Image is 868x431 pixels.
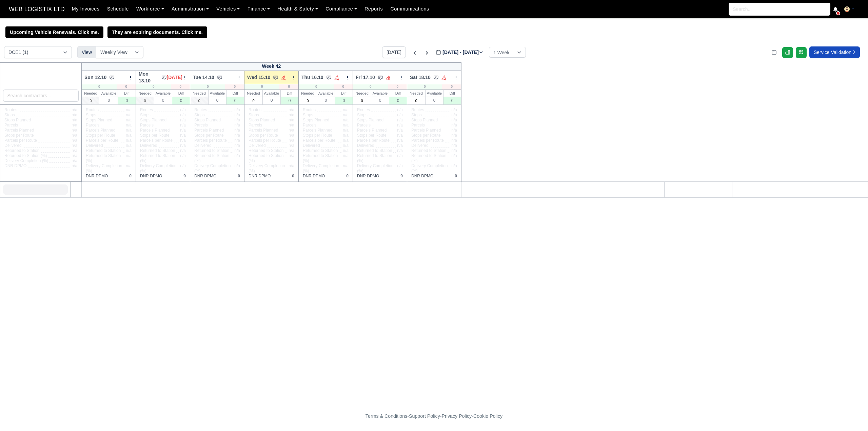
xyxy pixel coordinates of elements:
div: Diff [443,90,461,97]
span: n/a [343,118,349,122]
div: Needed [136,90,154,97]
div: 0 [172,97,190,104]
span: Routes [4,107,17,113]
a: WEB LOGISTIX LTD [5,3,68,16]
span: n/a [180,163,186,168]
span: n/a [397,128,403,133]
span: Stops per Route [303,133,332,138]
span: n/a [180,113,186,117]
div: 0 [190,84,225,90]
span: n/a [72,128,77,133]
span: DNR DPMO [411,174,433,179]
span: Returned to Station (%) [140,153,177,163]
span: n/a [126,123,132,128]
div: 0 [118,97,136,104]
span: n/a [343,107,349,112]
a: Communications [387,2,433,16]
span: n/a [234,123,240,128]
span: n/a [72,148,77,153]
span: Stops per Route [411,133,441,138]
span: n/a [234,128,240,133]
span: n/a [397,113,403,117]
span: Returned to Station [249,148,283,153]
span: Delivery Completion (%) [4,158,48,163]
span: Returned to Station [411,148,446,153]
a: Administration [168,2,213,16]
span: n/a [343,163,349,168]
span: n/a [72,143,77,148]
span: n/a [180,123,186,128]
span: Returned to Station (%) [357,153,394,163]
button: [DATE] [382,46,406,58]
div: 0 [335,97,353,104]
a: Schedule [103,2,133,16]
span: n/a [180,148,186,153]
div: 0 [136,84,171,90]
span: n/a [343,133,349,138]
span: Parcels [303,123,316,128]
span: Stops [411,113,422,118]
span: Parcels per Route [249,138,281,143]
span: n/a [397,118,403,122]
span: 0 [238,174,240,178]
a: Reports [361,2,387,16]
span: Stops Planned [411,118,438,123]
span: Delivered [357,143,374,148]
span: DNR DPMO [249,174,271,179]
input: Search contractors... [3,90,79,102]
span: Stops [249,113,259,118]
div: 0 [225,84,244,90]
span: n/a [72,158,77,163]
div: Needed [82,90,100,97]
span: n/a [289,123,294,128]
span: DNR DPMO [357,174,379,179]
span: n/a [234,107,240,112]
span: Parcels Planned [140,128,170,133]
span: n/a [180,138,186,143]
a: Privacy Policy [442,413,472,419]
div: Needed [299,90,317,97]
span: n/a [126,133,132,138]
span: n/a [72,113,77,117]
span: n/a [289,107,294,112]
span: n/a [451,143,457,148]
div: - - - [241,412,627,420]
span: Parcels Planned [249,128,278,133]
span: n/a [451,148,457,153]
span: Stops Planned [194,118,221,123]
span: n/a [126,118,132,122]
a: Workforce [133,2,168,16]
div: Available [154,90,172,97]
span: Parcels [86,123,99,128]
span: Parcels Planned [194,128,224,133]
span: Stops [194,113,205,118]
span: Stops per Route [357,133,387,138]
span: Delivered [249,143,266,148]
span: Mon 13.10 [139,71,159,84]
span: Routes [249,107,261,113]
span: n/a [451,123,457,128]
div: 0 [82,84,117,90]
span: n/a [72,133,77,138]
span: n/a [126,138,132,143]
span: n/a [397,148,403,153]
span: Sat 18.10 [410,74,431,81]
span: 0 [400,174,403,178]
span: n/a [289,113,294,117]
div: Diff [226,90,244,97]
span: n/a [234,143,240,148]
span: Returned to Station (%) [303,153,340,163]
div: 0 [299,84,334,90]
a: Vehicles [213,2,244,16]
span: Delivered [194,143,212,148]
span: n/a [451,138,457,143]
div: Diff [118,90,136,97]
span: DNR DPMO [86,174,108,179]
span: n/a [72,138,77,143]
span: DNR DPMO [194,174,216,179]
div: 0 [389,97,407,104]
div: Needed [190,90,208,97]
span: Stops Planned [357,118,383,123]
span: Stops per Route [140,133,170,138]
span: n/a [126,143,132,148]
